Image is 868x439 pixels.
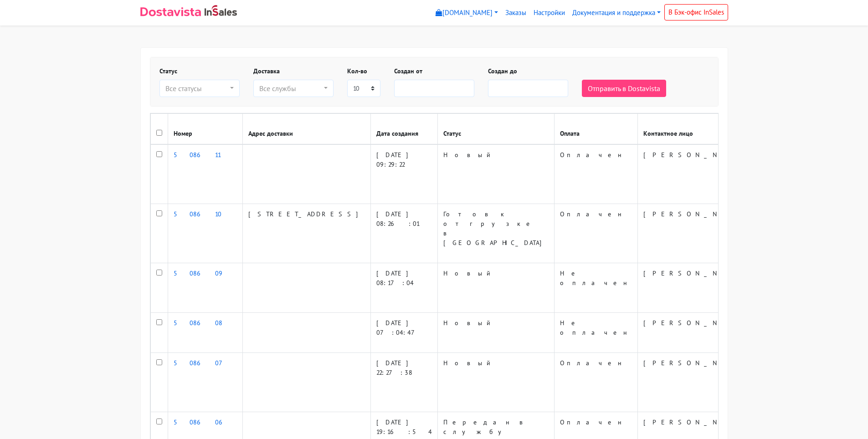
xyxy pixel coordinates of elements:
[370,353,437,412] td: [DATE] 22:27:38
[637,204,756,263] td: [PERSON_NAME]
[205,5,237,16] img: InSales
[488,66,517,76] label: Создан до
[394,66,422,76] label: Создан от
[637,263,756,313] td: [PERSON_NAME]
[637,353,756,412] td: [PERSON_NAME]
[370,263,437,313] td: [DATE] 08:17:04
[437,144,554,204] td: Новый
[637,144,756,204] td: [PERSON_NAME]
[664,4,728,20] a: В Бэк-офис InSales
[370,114,437,145] th: Дата создания
[140,7,201,16] img: Dostavista - срочная курьерская служба доставки
[582,80,666,97] button: Отправить в Dostavista
[370,204,437,263] td: [DATE] 08:26:01
[432,4,502,22] a: [DOMAIN_NAME]
[159,80,240,97] button: Все статусы
[370,313,437,353] td: [DATE] 07:04:47
[174,151,221,159] a: 508611
[253,66,280,76] label: Доставка
[168,114,242,145] th: Номер
[159,66,177,76] label: Статус
[174,359,231,367] a: 508607
[174,210,221,218] a: 508610
[437,114,554,145] th: Статус
[174,418,237,426] a: 508606
[554,114,637,145] th: Оплата
[347,66,367,76] label: Кол-во
[554,313,637,353] td: Не оплачен
[554,263,637,313] td: Не оплачен
[569,4,664,22] a: Документация и поддержка
[242,204,370,263] td: [STREET_ADDRESS]
[554,204,637,263] td: Оплачен
[174,269,223,277] a: 508609
[437,313,554,353] td: Новый
[437,204,554,263] td: Готов к отгрузке в [GEOGRAPHIC_DATA]
[253,80,334,97] button: Все службы
[554,353,637,412] td: Оплачен
[259,83,322,94] div: Все службы
[530,4,569,22] a: Настройки
[242,114,370,145] th: Адрес доставки
[165,83,228,94] div: Все статусы
[502,4,530,22] a: Заказы
[437,353,554,412] td: Новый
[637,313,756,353] td: [PERSON_NAME]
[370,144,437,204] td: [DATE] 09:29:22
[554,144,637,204] td: Оплачен
[437,263,554,313] td: Новый
[637,114,756,145] th: Контактное лицо
[174,319,222,327] a: 508608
